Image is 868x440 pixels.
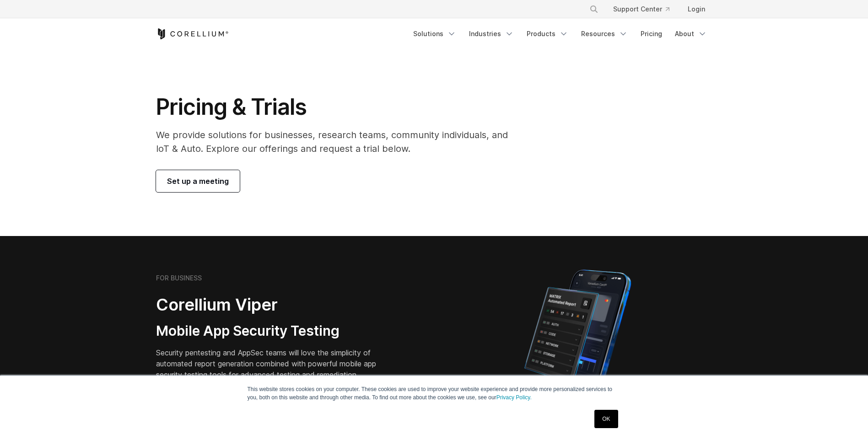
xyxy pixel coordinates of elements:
a: Industries [464,26,519,42]
h2: Corellium Viper [156,295,390,315]
h6: FOR BUSINESS [156,274,202,282]
a: Set up a meeting [156,170,240,192]
button: Search [586,1,602,17]
div: Navigation Menu [578,1,712,17]
p: This website stores cookies on your computer. These cookies are used to improve your website expe... [248,385,621,402]
a: Login [680,1,712,17]
a: Products [521,26,574,42]
img: Corellium MATRIX automated report on iPhone showing app vulnerability test results across securit... [509,265,647,425]
a: Resources [576,26,633,42]
p: We provide solutions for businesses, research teams, community individuals, and IoT & Auto. Explo... [156,128,521,156]
a: Support Center [606,1,677,17]
a: About [669,26,712,42]
p: Security pentesting and AppSec teams will love the simplicity of automated report generation comb... [156,347,390,380]
h3: Mobile App Security Testing [156,322,390,340]
a: Privacy Policy. [496,394,532,401]
div: Navigation Menu [408,26,712,42]
a: Pricing [635,26,668,42]
h1: Pricing & Trials [156,93,521,121]
span: Set up a meeting [167,176,229,187]
a: Corellium Home [156,28,229,39]
a: OK [594,410,618,428]
a: Solutions [408,26,462,42]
